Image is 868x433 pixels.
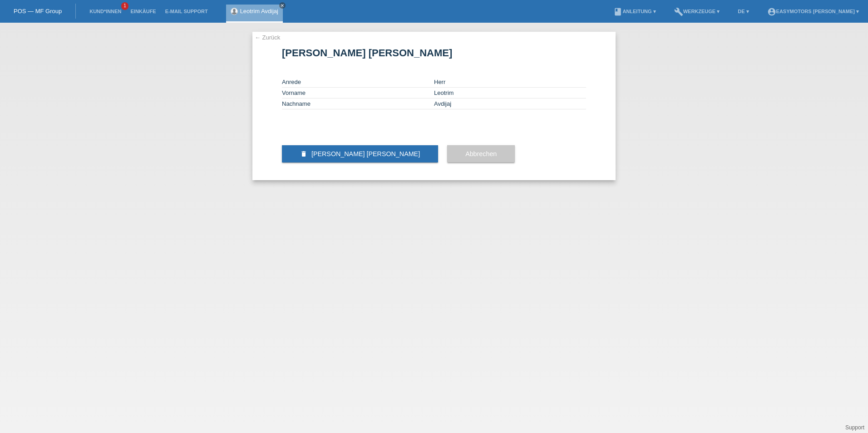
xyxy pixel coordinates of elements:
[763,9,863,14] a: account_circleEasymotors [PERSON_NAME] ▾
[434,77,586,88] td: Herr
[300,150,307,157] i: delete
[434,98,586,109] td: Avdijaj
[282,77,434,88] td: Anrede
[279,2,286,9] a: close
[733,9,753,14] a: DE ▾
[447,145,515,162] button: Abbrechen
[240,8,278,15] a: Leotrim Avdijaj
[85,9,126,14] a: Kund*innen
[282,88,434,98] td: Vorname
[280,3,285,8] i: close
[121,2,128,10] span: 1
[434,88,586,98] td: Leotrim
[845,424,864,431] a: Support
[767,7,776,16] i: account_circle
[609,9,660,14] a: bookAnleitung ▾
[282,47,586,59] h1: [PERSON_NAME] [PERSON_NAME]
[282,98,434,109] td: Nachname
[613,7,622,16] i: book
[282,145,438,162] button: delete [PERSON_NAME] [PERSON_NAME]
[14,8,62,15] a: POS — MF Group
[255,34,280,41] a: ← Zurück
[126,9,160,14] a: Einkäufe
[311,150,420,157] span: [PERSON_NAME] [PERSON_NAME]
[670,9,725,14] a: buildWerkzeuge ▾
[161,9,212,14] a: E-Mail Support
[674,7,683,16] i: build
[465,150,497,157] span: Abbrechen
